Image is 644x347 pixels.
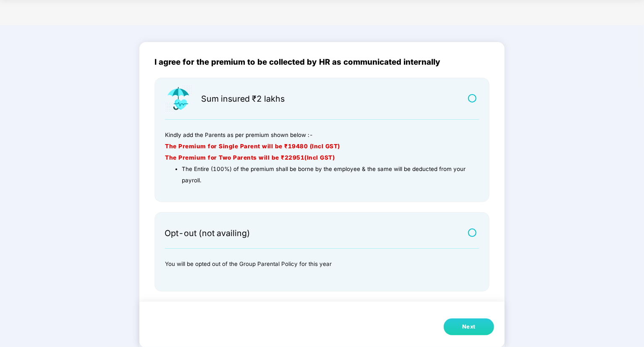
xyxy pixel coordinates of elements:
strong: (Incl GST) [304,154,335,161]
span: The Premium for Two Parents will be ₹22951 [165,154,304,161]
div: Next [462,323,476,331]
img: icon [165,84,193,113]
span: Kindly add the Parents as per premium shown below :- [165,131,313,138]
div: I agree for the premium to be collected by HR as communicated internally [154,58,490,67]
button: Next [444,318,494,335]
span: The Premium for Single Parent will be ₹19480 (Incl GST) [165,143,340,150]
div: Opt-out (not availing) [165,229,250,239]
span: The Entire (100%) of the premium shall be borne by the employee & the same will be deducted from ... [182,166,466,184]
span: You will be opted out of the Group Parental Policy for this year [165,260,332,267]
div: Sum insured ₹2 lakhs [201,95,285,104]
